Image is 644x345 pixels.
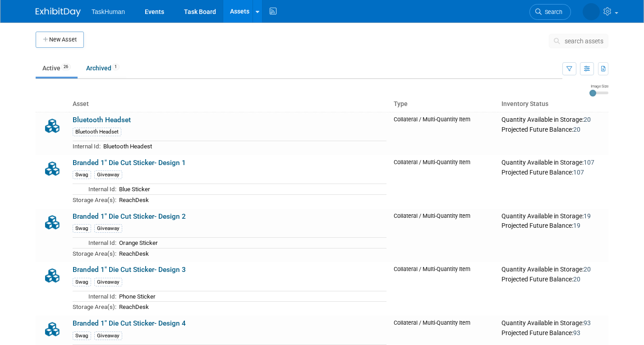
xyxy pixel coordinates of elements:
[94,278,122,286] div: Giveaway
[73,197,116,203] span: Storage Area(s):
[73,291,116,302] td: Internal Id:
[73,278,91,286] div: Swag
[390,262,498,316] td: Collateral / Multi-Quantity Item
[61,64,71,70] span: 26
[94,224,122,233] div: Giveaway
[589,83,608,89] div: Image Size
[573,276,580,283] span: 20
[73,212,186,221] a: Branded 1" Die Cut Sticker- Design 2
[390,155,498,209] td: Collateral / Multi-Quantity Item
[584,319,591,327] span: 93
[584,159,594,166] span: 107
[565,37,603,45] span: search assets
[529,4,571,20] a: Search
[390,112,498,155] td: Collateral / Multi-Quantity Item
[39,116,65,136] img: Collateral-Icon-2.png
[573,169,584,176] span: 107
[73,128,121,136] div: Bluetooth Headset
[390,97,498,112] th: Type
[94,331,122,340] div: Giveaway
[73,224,91,233] div: Swag
[73,159,186,167] a: Branded 1" Die Cut Sticker- Design 1
[573,126,580,133] span: 20
[116,302,386,312] td: ReachDesk
[390,209,498,262] td: Collateral / Multi-Quantity Item
[116,184,386,195] td: Blue Sticker
[116,238,386,248] td: Orange Sticker
[73,319,186,327] a: Branded 1" Die Cut Sticker- Design 4
[73,331,91,340] div: Swag
[39,266,65,285] img: Collateral-Icon-2.png
[73,116,131,124] a: Bluetooth Headset
[36,60,78,77] a: Active26
[501,274,605,284] div: Projected Future Balance:
[501,319,605,327] div: Quantity Available in Storage:
[573,329,580,336] span: 93
[116,248,386,258] td: ReachDesk
[94,170,122,179] div: Giveaway
[501,124,605,134] div: Projected Future Balance:
[501,266,605,274] div: Quantity Available in Storage:
[73,250,116,257] span: Storage Area(s):
[73,266,186,274] a: Branded 1" Die Cut Sticker- Design 3
[73,238,116,248] td: Internal Id:
[73,184,116,195] td: Internal Id:
[584,116,591,123] span: 20
[36,32,84,48] button: New Asset
[549,34,608,48] button: search assets
[116,291,386,302] td: Phone Sticker
[116,195,386,205] td: ReachDesk
[101,141,386,152] td: Bluetooth Headest
[583,3,600,20] img: Jill Lamb
[501,212,605,221] div: Quantity Available in Storage:
[39,159,65,179] img: Collateral-Icon-2.png
[501,116,605,124] div: Quantity Available in Storage:
[39,319,65,339] img: Collateral-Icon-2.png
[584,266,591,273] span: 20
[501,327,605,337] div: Projected Future Balance:
[584,212,591,220] span: 19
[73,141,101,152] td: Internal Id:
[501,159,605,167] div: Quantity Available in Storage:
[36,8,81,17] img: ExhibitDay
[501,167,605,177] div: Projected Future Balance:
[69,97,390,112] th: Asset
[73,304,116,310] span: Storage Area(s):
[79,60,126,77] a: Archived1
[573,222,580,229] span: 19
[501,220,605,230] div: Projected Future Balance:
[39,212,65,232] img: Collateral-Icon-2.png
[542,9,562,15] span: Search
[92,8,125,15] span: TaskHuman
[112,64,120,70] span: 1
[73,170,91,179] div: Swag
